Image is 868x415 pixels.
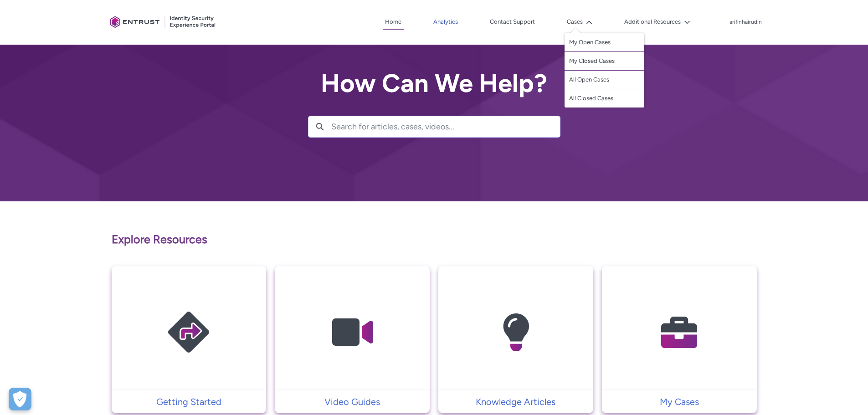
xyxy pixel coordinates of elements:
button: Additional Resources [622,15,693,29]
img: Video Guides [309,283,395,381]
div: Cookie Preferences [9,388,31,410]
a: All Open Cases [565,71,644,89]
img: My Cases [636,283,723,381]
p: Explore Resources [112,231,757,248]
button: User Profile arifinhairudin [729,17,762,26]
p: My Cases [606,395,752,409]
a: Video Guides [275,395,430,409]
a: Analytics, opens in new tab [431,15,460,29]
a: Home [383,15,404,30]
h2: How Can We Help? [308,69,560,97]
p: arifinhairudin [729,19,762,26]
img: Getting Started [145,283,232,381]
a: Getting Started [112,395,267,409]
a: Knowledge Articles [438,395,593,409]
a: My Closed Cases [565,52,644,71]
button: Search [308,116,331,137]
p: Getting Started [116,395,262,409]
button: Cases [565,15,595,29]
a: Contact Support [488,15,537,29]
p: Video Guides [279,395,425,409]
a: All Closed Cases [565,89,644,108]
img: Knowledge Articles [473,283,559,381]
input: Search for articles, cases, videos... [331,116,560,137]
p: Knowledge Articles [443,395,589,409]
a: My Open Cases [565,33,644,52]
button: Open Preferences [9,388,31,410]
a: My Cases [602,395,757,409]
